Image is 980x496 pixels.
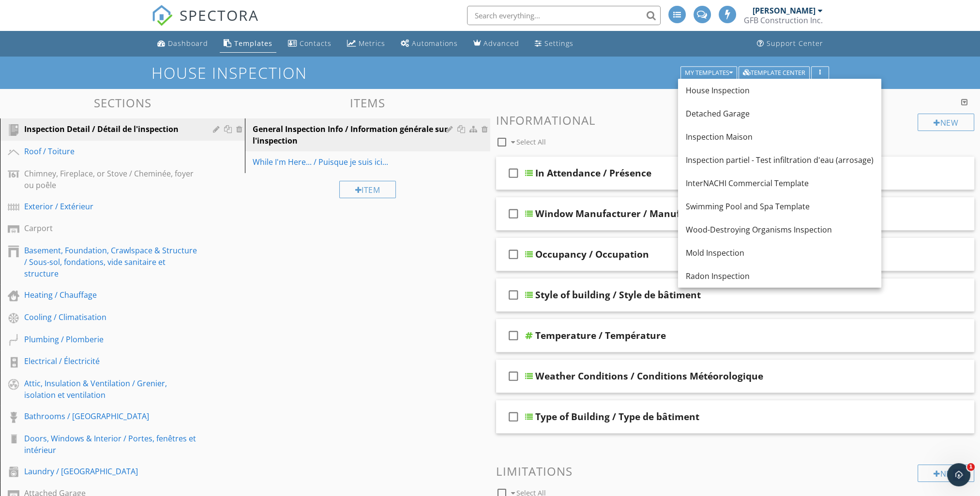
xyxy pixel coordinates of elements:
i: check_box_outline_blank [506,324,521,347]
div: InterNACHI Commercial Template [686,177,874,189]
i: check_box_outline_blank [506,202,521,225]
div: Dashboard [168,39,208,48]
i: check_box_outline_blank [506,365,521,388]
div: Exterior / Extérieur [24,201,199,212]
div: Style of building / Style de bâtiment [535,289,701,301]
div: Swimming Pool and Spa Template [686,201,874,212]
div: Template Center [743,70,805,76]
h3: Informational [496,114,975,127]
div: New [918,114,974,131]
button: My Templates [680,66,737,80]
div: Type of Building / Type de bâtiment [535,411,699,423]
div: Support Center [767,39,823,48]
div: In Attendance / Présence [535,167,651,179]
i: check_box_outline_blank [506,283,521,306]
a: SPECTORA [151,13,259,33]
div: Laundry / [GEOGRAPHIC_DATA] [24,466,199,477]
div: Advanced [483,39,519,48]
div: GFB Construction Inc. [744,15,823,25]
button: Template Center [739,66,810,80]
div: Basement, Foundation, Crawlspace & Structure / Sous-sol, fondations, vide sanitaire et structure [24,245,199,279]
a: Metrics [343,35,389,53]
img: The Best Home Inspection Software - Spectora [151,5,173,26]
div: While I'm Here... / Puisque je suis ici... [253,156,449,168]
div: Electrical / Électricité [24,355,199,367]
a: Contacts [284,35,335,53]
div: Item [339,181,396,198]
a: Advanced [469,35,523,53]
div: Plumbing / Plomberie [24,334,199,345]
h3: Comments [496,96,975,109]
div: Window Manufacturer / Manufacturier des Fenêtres [535,208,779,219]
span: Select All [516,137,546,146]
h3: Limitations [496,465,975,478]
div: Wood-Destroying Organisms Inspection [686,224,874,235]
div: Carport [24,222,199,234]
div: Bathrooms / [GEOGRAPHIC_DATA] [24,410,199,422]
div: [PERSON_NAME] [753,6,815,15]
div: Contacts [300,39,332,48]
div: Roof / Toiture [24,146,199,157]
a: Templates [220,35,276,53]
h1: House Inspection [151,64,829,81]
input: Search everything... [467,6,661,25]
div: Occupancy / Occupation [535,248,649,260]
div: Temperature / Température [535,330,666,341]
h3: Items [245,96,490,109]
div: Inspection Maison [686,131,874,143]
div: Inspection Detail / Détail de l'inspection [24,123,199,135]
div: General Inspection Info / Information générale sur l'inspection [253,123,449,146]
div: Cooling / Climatisation [24,311,199,323]
div: New [918,465,974,482]
a: Settings [531,35,577,53]
div: Automations [412,39,458,48]
a: Support Center [753,35,827,53]
i: check_box_outline_blank [506,405,521,428]
div: Radon Inspection [686,270,874,282]
span: 1 [967,463,975,471]
div: House Inspection [686,85,874,96]
div: Templates [234,39,272,48]
div: Detached Garage [686,108,874,119]
a: Dashboard [153,35,212,53]
div: My Templates [685,70,733,76]
i: check_box_outline_blank [506,243,521,266]
div: Weather Conditions / Conditions Météorologique [535,370,763,382]
div: Inspection partiel - Test infiltration d'eau (arrosage) [686,154,874,166]
div: Doors, Windows & Interior / Portes, fenêtres et intérieur [24,433,199,456]
span: SPECTORA [180,5,259,25]
a: Automations (Advanced) [397,35,462,53]
div: Attic, Insulation & Ventilation / Grenier, isolation et ventilation [24,378,199,401]
a: Template Center [739,68,810,76]
div: Metrics [359,39,385,48]
div: Heating / Chauffage [24,289,199,301]
div: Mold Inspection [686,247,874,259]
div: Chimney, Fireplace, or Stove / Cheminée, foyer ou poêle [24,168,199,191]
div: Settings [544,39,573,48]
iframe: Intercom live chat [947,463,970,486]
i: check_box_outline_blank [506,161,521,185]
